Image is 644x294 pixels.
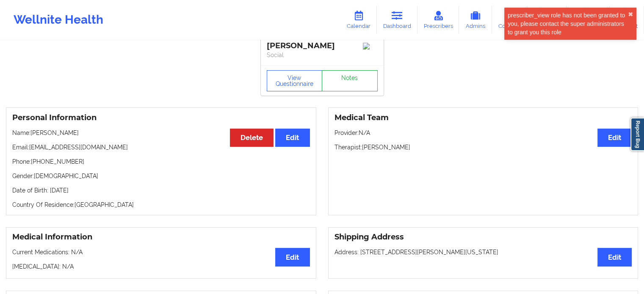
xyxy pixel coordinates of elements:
a: Notes [322,70,378,91]
p: Name: [PERSON_NAME] [12,129,310,137]
button: View Questionnaire [267,70,323,91]
button: close [628,11,633,18]
button: Edit [275,129,310,147]
h3: Medical Team [334,113,632,123]
p: Phone: [PHONE_NUMBER] [12,157,310,166]
p: Provider: N/A [334,129,632,137]
button: Delete [230,129,274,147]
a: Calendar [340,6,377,34]
a: Dashboard [377,6,417,34]
button: Edit [275,248,310,266]
a: Coaches [492,6,527,34]
p: Address: [STREET_ADDRESS][PERSON_NAME][US_STATE] [334,248,632,256]
a: Prescribers [417,6,459,34]
a: Report Bug [630,118,644,151]
img: Image%2Fplaceholer-image.png [363,43,378,49]
p: Current Medications: N/A [12,248,310,256]
div: prescriber_view role has not been granted to you, please contact the super administrators to gran... [508,11,628,36]
p: Country Of Residence: [GEOGRAPHIC_DATA] [12,201,310,209]
p: Date of Birth: [DATE] [12,186,310,195]
p: Email: [EMAIL_ADDRESS][DOMAIN_NAME] [12,143,310,151]
p: Social [267,51,378,59]
a: Admins [459,6,492,34]
h3: Medical Information [12,232,310,242]
p: Therapist: [PERSON_NAME] [334,143,632,151]
h3: Personal Information [12,113,310,123]
button: Edit [597,129,632,147]
div: [PERSON_NAME] [267,41,378,51]
p: Gender: [DEMOGRAPHIC_DATA] [12,172,310,180]
button: Edit [597,248,632,266]
h3: Shipping Address [334,232,632,242]
p: [MEDICAL_DATA]: N/A [12,262,310,271]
